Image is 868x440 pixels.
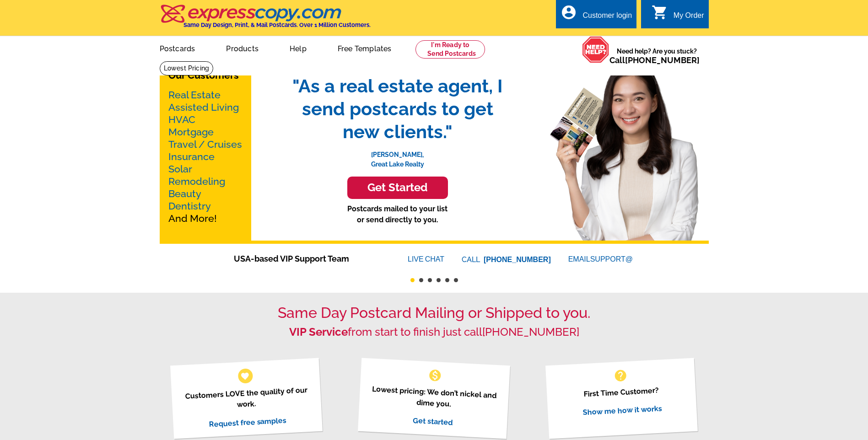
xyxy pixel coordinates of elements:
[168,200,211,212] a: Dentistry
[168,139,242,150] a: Travel / Cruises
[582,36,609,63] img: help
[183,21,371,28] h4: Same Day Design, Print, & Mail Postcards. Over 1 Million Customers.
[419,278,423,282] button: 2 of 6
[359,181,437,194] h3: Get Started
[275,37,321,59] a: Help
[168,176,225,187] a: Remodeling
[590,254,634,265] font: SUPPORT@
[168,114,195,125] a: HVAC
[369,383,499,412] p: Lowest pricing: We don’t nickel and dime you.
[557,383,686,401] p: First Time Customer?
[160,326,709,339] h2: from start to finish just call
[652,4,668,21] i: shopping_cart
[582,11,632,24] div: Customer login
[609,55,700,65] span: Call
[428,368,442,383] span: monetization_on
[283,204,512,225] p: Postcards mailed to your list or send directly to you.
[168,89,243,225] p: And More!
[613,368,628,383] span: help
[209,416,287,429] a: Request free samples
[410,278,415,282] button: 1 of 6
[168,102,239,113] a: Assisted Living
[283,143,512,169] p: [PERSON_NAME], Great Lake Realty
[168,163,192,175] a: Solar
[168,126,214,138] a: Mortgage
[168,188,201,199] a: Beauty
[454,278,458,282] button: 6 of 6
[568,255,634,263] a: EMAILSUPPORT@
[168,151,215,162] a: Insurance
[283,177,512,199] a: Get Started
[561,10,632,21] a: account_circle Customer login
[428,278,432,282] button: 3 of 6
[582,404,662,417] a: Show me how it works
[652,10,704,21] a: shopping_cart My Order
[609,47,704,65] span: Need help? Are you stuck?
[408,255,444,263] a: LIVECHAT
[462,254,481,265] font: CALL
[482,325,579,338] a: [PHONE_NUMBER]
[445,278,449,282] button: 5 of 6
[168,89,221,101] a: Real Estate
[408,254,425,265] font: LIVE
[674,11,704,24] div: My Order
[561,4,577,21] i: account_circle
[625,55,700,65] a: [PHONE_NUMBER]
[289,325,348,338] strong: VIP Service
[240,371,250,381] span: favorite
[413,416,453,427] a: Get started
[145,37,210,59] a: Postcards
[437,278,441,282] button: 4 of 6
[283,75,512,143] span: "As a real estate agent, I send postcards to get new clients."
[234,252,380,265] span: USA-based VIP Support Team
[160,11,371,28] a: Same Day Design, Print, & Mail Postcards. Over 1 Million Customers.
[182,384,311,413] p: Customers LOVE the quality of our work.
[160,304,709,322] h1: Same Day Postcard Mailing or Shipped to you.
[484,256,551,263] a: [PHONE_NUMBER]
[211,37,273,59] a: Products
[323,37,406,59] a: Free Templates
